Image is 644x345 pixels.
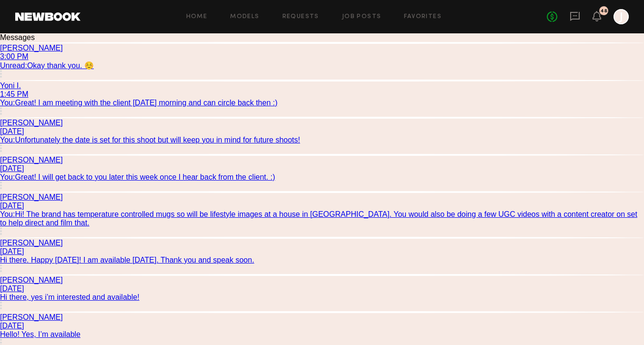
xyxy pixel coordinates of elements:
a: Job Posts [342,14,382,20]
a: Requests [282,14,319,20]
a: J [614,9,629,24]
a: Models [230,14,259,20]
a: Home [186,14,208,20]
a: Favorites [404,14,442,20]
div: 48 [600,9,607,14]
